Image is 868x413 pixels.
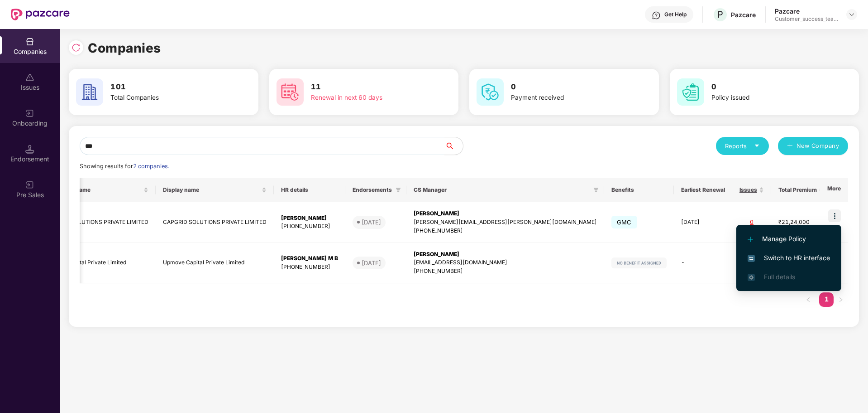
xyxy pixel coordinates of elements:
span: left [806,297,811,302]
span: filter [591,185,601,195]
li: 1 [819,292,834,307]
img: svg+xml;base64,PHN2ZyB3aWR0aD0iMjAiIGhlaWdodD0iMjAiIHZpZXdCb3g9IjAgMCAyMCAyMCIgZmlsbD0ibm9uZSIgeG... [25,109,34,118]
div: [PHONE_NUMBER] [281,222,338,231]
div: Total Companies [110,93,224,103]
img: svg+xml;base64,PHN2ZyBpZD0iQ29tcGFuaWVzIiB4bWxucz0iaHR0cDovL3d3dy53My5vcmcvMjAwMC9zdmciIHdpZHRoPS... [25,37,34,46]
td: [DATE] [674,202,732,243]
th: More [820,178,848,202]
th: Total Premium [771,178,831,202]
img: svg+xml;base64,PHN2ZyBpZD0iRHJvcGRvd24tMzJ4MzIiIHhtbG5zPSJodHRwOi8vd3d3LnczLm9yZy8yMDAwL3N2ZyIgd2... [848,11,855,18]
span: right [838,297,844,302]
div: Pazcare [731,10,756,19]
span: Full details [764,273,795,281]
td: CAPGRID SOLUTIONS PRIVATE LIMITED [156,202,274,243]
span: Registered name [45,186,142,194]
div: [PHONE_NUMBER] [281,263,338,272]
h3: 11 [311,81,425,93]
td: Upmove Capital Private Limited [38,243,156,284]
div: ₹21,24,000 [778,218,824,227]
div: Payment received [511,93,625,103]
th: Earliest Renewal [674,178,732,202]
div: Reports [725,141,760,151]
span: Endorsements [353,186,392,194]
span: 2 companies. [133,163,169,170]
td: - [674,243,732,284]
img: New Pazcare Logo [11,9,70,20]
div: [EMAIL_ADDRESS][DOMAIN_NAME] [414,258,597,267]
div: [DATE] [362,218,381,227]
span: Showing results for [80,163,169,170]
th: Registered name [38,178,156,202]
span: plus [787,143,793,150]
img: svg+xml;base64,PHN2ZyB3aWR0aD0iMjAiIGhlaWdodD0iMjAiIHZpZXdCb3g9IjAgMCAyMCAyMCIgZmlsbD0ibm9uZSIgeG... [25,180,34,189]
h3: 0 [711,81,825,93]
button: search [444,137,463,155]
h1: Companies [88,38,161,58]
img: svg+xml;base64,PHN2ZyB4bWxucz0iaHR0cDovL3d3dy53My5vcmcvMjAwMC9zdmciIHdpZHRoPSIxNi4zNjMiIGhlaWdodD... [748,274,755,281]
img: svg+xml;base64,PHN2ZyB3aWR0aD0iMTQuNSIgaGVpZ2h0PSIxNC41IiB2aWV3Qm94PSIwIDAgMTYgMTYiIGZpbGw9Im5vbm... [25,145,34,154]
div: [DATE] [362,258,381,267]
div: Pazcare [775,7,838,15]
span: Switch to HR interface [748,253,830,263]
div: [PERSON_NAME] [414,250,597,259]
img: svg+xml;base64,PHN2ZyB4bWxucz0iaHR0cDovL3d3dy53My5vcmcvMjAwMC9zdmciIHdpZHRoPSI2MCIgaGVpZ2h0PSI2MC... [677,78,704,106]
img: svg+xml;base64,PHN2ZyB4bWxucz0iaHR0cDovL3d3dy53My5vcmcvMjAwMC9zdmciIHdpZHRoPSI2MCIgaGVpZ2h0PSI2MC... [277,78,304,106]
img: svg+xml;base64,PHN2ZyBpZD0iSGVscC0zMngzMiIgeG1sbnM9Imh0dHA6Ly93d3cudzMub3JnLzIwMDAvc3ZnIiB3aWR0aD... [652,11,661,20]
td: Upmove Capital Private Limited [156,243,274,284]
div: Get Help [664,11,687,18]
button: plusNew Company [778,137,848,155]
span: Manage Policy [748,234,830,244]
span: CS Manager [414,186,590,194]
img: svg+xml;base64,PHN2ZyB4bWxucz0iaHR0cDovL3d3dy53My5vcmcvMjAwMC9zdmciIHdpZHRoPSIxMjIiIGhlaWdodD0iMj... [611,258,667,268]
img: svg+xml;base64,PHN2ZyB4bWxucz0iaHR0cDovL3d3dy53My5vcmcvMjAwMC9zdmciIHdpZHRoPSIxNiIgaGVpZ2h0PSIxNi... [748,255,755,262]
span: New Company [796,141,839,151]
span: Total Premium [778,186,817,194]
div: [PHONE_NUMBER] [414,227,597,235]
img: svg+xml;base64,PHN2ZyBpZD0iSXNzdWVzX2Rpc2FibGVkIiB4bWxucz0iaHR0cDovL3d3dy53My5vcmcvMjAwMC9zdmciIH... [25,73,34,82]
span: search [444,142,463,150]
div: 0 [739,218,764,227]
div: Customer_success_team_lead [775,15,838,23]
button: right [834,292,848,307]
img: svg+xml;base64,PHN2ZyBpZD0iUmVsb2FkLTMyeDMyIiB4bWxucz0iaHR0cDovL3d3dy53My5vcmcvMjAwMC9zdmciIHdpZH... [72,43,81,52]
span: filter [593,187,599,193]
div: [PERSON_NAME][EMAIL_ADDRESS][PERSON_NAME][DOMAIN_NAME] [414,218,597,227]
th: Issues [732,178,771,202]
a: 1 [819,292,834,306]
img: svg+xml;base64,PHN2ZyB4bWxucz0iaHR0cDovL3d3dy53My5vcmcvMjAwMC9zdmciIHdpZHRoPSI2MCIgaGVpZ2h0PSI2MC... [76,78,103,106]
img: icon [828,209,841,222]
h3: 0 [511,81,625,93]
img: svg+xml;base64,PHN2ZyB4bWxucz0iaHR0cDovL3d3dy53My5vcmcvMjAwMC9zdmciIHdpZHRoPSI2MCIgaGVpZ2h0PSI2MC... [477,78,504,106]
span: Display name [163,186,260,194]
span: Issues [739,186,757,194]
li: Next Page [834,292,848,307]
button: left [801,292,816,307]
h3: 101 [110,81,224,93]
div: Renewal in next 60 days [311,93,425,103]
li: Previous Page [801,292,816,307]
span: GMC [611,216,637,228]
img: svg+xml;base64,PHN2ZyB4bWxucz0iaHR0cDovL3d3dy53My5vcmcvMjAwMC9zdmciIHdpZHRoPSIxMi4yMDEiIGhlaWdodD... [748,237,753,242]
div: [PERSON_NAME] [281,214,338,223]
th: HR details [274,178,345,202]
td: CAPGRID SOLUTIONS PRIVATE LIMITED [38,202,156,243]
div: [PERSON_NAME] [414,209,597,218]
th: Display name [156,178,274,202]
span: P [717,9,723,20]
span: filter [394,185,403,195]
div: Policy issued [711,93,825,103]
span: caret-down [754,143,760,149]
div: [PHONE_NUMBER] [414,267,597,276]
th: Benefits [604,178,674,202]
div: [PERSON_NAME] M B [281,254,338,263]
span: filter [396,187,401,193]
